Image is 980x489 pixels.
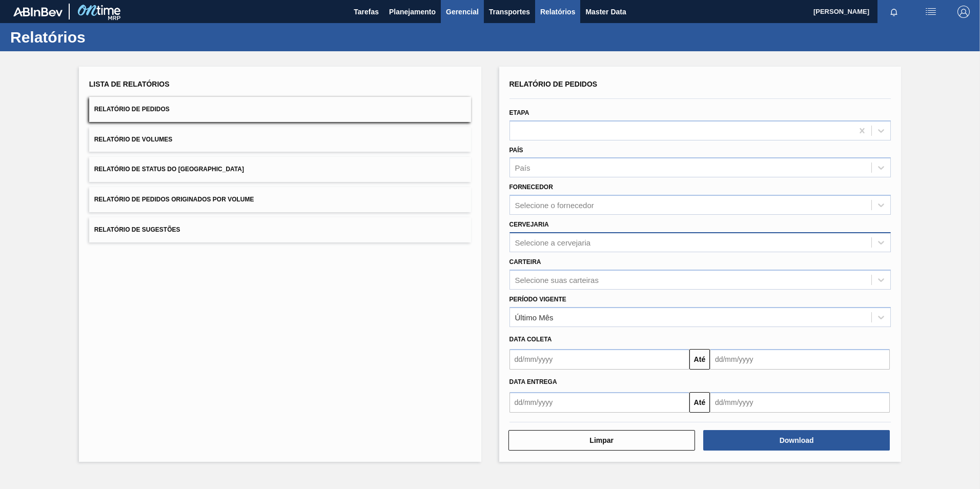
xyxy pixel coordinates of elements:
div: Selecione o fornecedor [515,201,594,210]
input: dd/mm/yyyy [509,392,689,413]
span: Data coleta [509,336,552,343]
button: Limpar [508,430,695,451]
label: Fornecedor [509,184,553,191]
span: Relatórios [540,6,575,18]
button: Até [689,392,710,413]
button: Relatório de Sugestões [89,217,471,242]
div: Último Mês [515,313,554,321]
img: userActions [925,6,937,18]
input: dd/mm/yyyy [710,349,890,370]
button: Download [703,430,890,451]
span: Relatório de Status do [GEOGRAPHIC_DATA] [94,166,244,173]
div: Selecione a cervejaria [515,238,591,247]
span: Transportes [489,6,530,18]
label: Etapa [509,109,529,116]
span: Relatório de Sugestões [94,226,180,233]
span: Gerencial [446,6,479,18]
button: Notificações [877,5,910,19]
button: Relatório de Volumes [89,127,471,152]
div: País [515,164,530,172]
label: Período Vigente [509,296,566,303]
input: dd/mm/yyyy [710,392,890,413]
button: Até [689,349,710,370]
span: Relatório de Pedidos [509,80,598,88]
img: Logout [957,6,970,18]
span: Master Data [585,6,626,18]
div: Selecione suas carteiras [515,275,599,284]
button: Relatório de Status do [GEOGRAPHIC_DATA] [89,157,471,182]
input: dd/mm/yyyy [509,349,689,370]
span: Lista de Relatórios [89,80,170,88]
span: Relatório de Volumes [94,136,172,143]
span: Data Entrega [509,378,557,385]
span: Planejamento [389,6,436,18]
span: Relatório de Pedidos [94,106,170,113]
img: TNhmsLtSVTkK8tSr43FrP2fwEKptu5GPRR3wAAAABJRU5ErkJggg== [13,7,63,16]
button: Relatório de Pedidos Originados por Volume [89,187,471,212]
span: Relatório de Pedidos Originados por Volume [94,196,254,203]
span: Tarefas [354,6,379,18]
button: Relatório de Pedidos [89,97,471,122]
label: Cervejaria [509,221,549,228]
h1: Relatórios [10,31,192,43]
label: País [509,147,523,154]
label: Carteira [509,258,541,266]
